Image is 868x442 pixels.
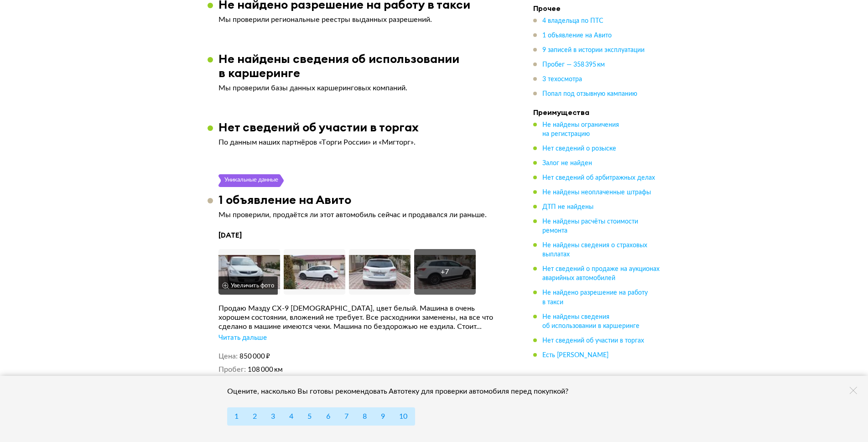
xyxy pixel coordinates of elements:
span: 850 000 ₽ [239,353,270,360]
button: 9 [374,407,392,426]
img: Car Photo [218,249,280,295]
img: Car Photo [284,249,345,295]
span: Нет сведений об участии в торгах [542,337,644,343]
button: Увеличить фото [218,276,278,295]
h4: Преимущества [533,108,661,117]
span: 10 [399,413,407,420]
h3: Не найдены сведения об использовании в каршеринге [218,52,517,80]
span: Не найдены неоплаченные штрафы [542,189,651,196]
span: Залог не найден [542,160,592,166]
span: Не найдены сведения о страховых выплатах [542,242,647,258]
img: Car Photo [349,249,411,295]
span: 8 [363,413,367,420]
button: 7 [337,407,356,426]
span: 2 [253,413,257,420]
button: 8 [355,407,374,426]
span: 9 [381,413,385,420]
span: 9 записей в истории эксплуатации [542,47,645,53]
div: Оцените, насколько Вы готовы рекомендовать Автотеку для проверки автомобиля перед покупкой? [227,387,581,396]
span: 7 [344,413,348,420]
button: 2 [245,407,264,426]
span: 108 000 км [248,366,283,373]
span: Не найдены ограничения на регистрацию [542,122,619,137]
span: 4 [289,413,293,420]
span: Нет сведений об арбитражных делах [542,175,655,181]
span: 3 техосмотра [542,76,582,83]
button: 10 [392,407,415,426]
span: 3 [271,413,275,420]
span: 4 владельца по ПТС [542,18,603,24]
div: Читать дальше [218,333,267,343]
span: Попал под отзывную кампанию [542,91,637,97]
span: 6 [326,413,330,420]
span: Нет сведений о продаже на аукционах аварийных автомобилей [542,266,660,281]
span: Не найдены сведения об использовании в каршеринге [542,313,639,329]
span: Не найдено разрешение на работу в такси [542,290,648,305]
p: Мы проверили, продаётся ли этот автомобиль сейчас и продавался ли раньше. [218,210,506,219]
span: ДТП не найдены [542,204,593,210]
dt: Пробег [218,365,246,374]
button: 6 [319,407,338,426]
dt: Цена [218,352,238,361]
span: 1 [234,413,239,420]
h4: [DATE] [218,230,506,240]
span: Пробег — 358 395 км [542,62,605,68]
p: Мы проверили базы данных каршеринговых компаний. [218,83,506,93]
span: Есть [PERSON_NAME] [542,352,608,358]
button: 5 [300,407,319,426]
button: 3 [264,407,282,426]
h3: Нет сведений об участии в торгах [218,120,419,134]
span: 1 объявление на Авито [542,32,612,39]
div: Продаю Мазду СХ-9 [DEMOGRAPHIC_DATA], цвет белый. Машина в очень хорошем состоянии, вложений не т... [218,304,506,331]
span: Не найдены расчёты стоимости ремонта [542,218,638,234]
p: По данным наших партнёров «Торги России» и «Мигторг». [218,138,506,147]
h4: Прочее [533,4,661,13]
h3: 1 объявление на Авито [218,192,351,207]
button: 4 [282,407,301,426]
span: 5 [307,413,312,420]
div: Уникальные данные [224,174,279,187]
button: 1 [227,407,246,426]
p: Мы проверили региональные реестры выданных разрешений. [218,15,506,24]
div: + 7 [441,267,449,276]
span: Нет сведений о розыске [542,146,616,152]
